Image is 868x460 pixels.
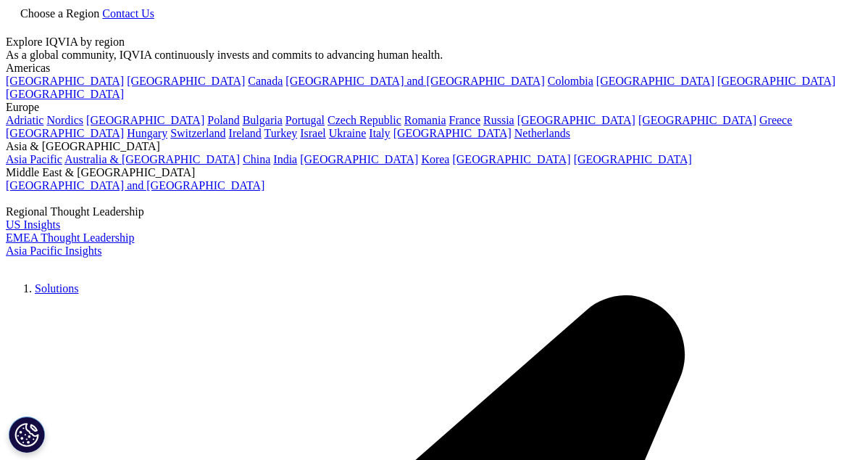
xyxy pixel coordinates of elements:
a: China [243,153,270,165]
a: Hungary [127,127,167,139]
div: As a global community, IQVIA continuously invests and commits to advancing human health. [6,49,862,62]
span: Choose a Region [20,7,99,20]
a: [GEOGRAPHIC_DATA] [6,127,124,139]
a: Netherlands [514,127,570,139]
a: Nordics [46,114,83,126]
a: Greece [759,114,792,126]
a: Turkey [264,127,298,139]
a: Portugal [285,114,325,126]
a: Solutions [35,282,78,295]
a: Israel [300,127,326,139]
a: France [449,114,481,126]
div: Americas [6,62,862,75]
div: Explore IQVIA by region [6,36,862,49]
a: [GEOGRAPHIC_DATA] [638,114,756,126]
a: [GEOGRAPHIC_DATA] [127,75,245,87]
a: [GEOGRAPHIC_DATA] [452,153,570,165]
div: Asia & [GEOGRAPHIC_DATA] [6,140,862,153]
div: Regional Thought Leadership [6,205,862,218]
a: [GEOGRAPHIC_DATA] [6,75,124,87]
a: Canada [248,75,283,87]
a: [GEOGRAPHIC_DATA] and [GEOGRAPHIC_DATA] [6,179,264,192]
a: Adriatic [6,114,43,126]
a: Ukraine [329,127,367,139]
a: Colombia [548,75,593,87]
a: Contact Us [102,7,154,20]
div: Europe [6,101,862,114]
a: [GEOGRAPHIC_DATA] [596,75,714,87]
a: [GEOGRAPHIC_DATA] [517,114,635,126]
a: [GEOGRAPHIC_DATA] [393,127,512,139]
a: [GEOGRAPHIC_DATA] [574,153,692,165]
a: Romania [404,114,446,126]
a: Bulgaria [243,114,283,126]
a: [GEOGRAPHIC_DATA] [6,88,124,100]
a: [GEOGRAPHIC_DATA] [86,114,204,126]
div: Middle East & [GEOGRAPHIC_DATA] [6,166,862,179]
a: Czech Republic [327,114,401,126]
a: [GEOGRAPHIC_DATA] [300,153,418,165]
a: [GEOGRAPHIC_DATA] and [GEOGRAPHIC_DATA] [285,75,544,87]
a: Poland [207,114,239,126]
a: Asia Pacific Insights [6,245,101,257]
a: Switzerland [170,127,225,139]
a: Russia [483,114,514,126]
a: US Insights [6,218,60,231]
a: [GEOGRAPHIC_DATA] [717,75,835,87]
a: India [273,153,297,165]
a: Asia Pacific [6,153,62,165]
button: Cookie 設定 [9,416,45,453]
a: Italy [369,127,390,139]
a: Australia & [GEOGRAPHIC_DATA] [64,153,240,165]
a: Ireland [229,127,262,139]
a: Korea [421,153,449,165]
a: EMEA Thought Leadership [6,231,134,244]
